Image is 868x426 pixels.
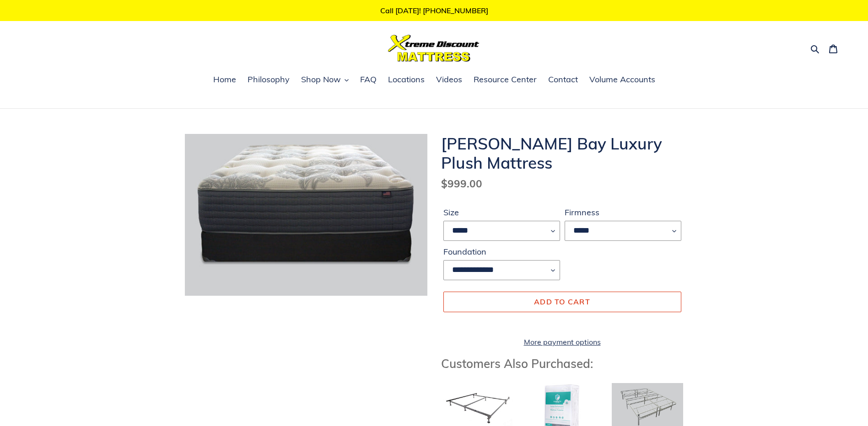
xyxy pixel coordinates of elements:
[383,73,429,87] a: Locations
[436,74,462,85] span: Videos
[443,336,681,347] a: More payment options
[548,74,578,85] span: Contact
[243,73,294,87] a: Philosophy
[213,74,236,85] span: Home
[431,73,467,87] a: Videos
[441,357,684,371] h3: Customers Also Purchased:
[209,73,241,87] a: Home
[360,74,377,85] span: FAQ
[388,74,425,85] span: Locations
[443,292,681,312] button: Add to cart
[301,74,341,85] span: Shop Now
[388,35,480,62] img: Xtreme Discount Mattress
[356,73,381,87] a: FAQ
[544,73,582,87] a: Contact
[589,74,655,85] span: Volume Accounts
[565,206,681,218] label: Firmness
[443,245,560,258] label: Foundation
[534,297,590,306] span: Add to cart
[248,74,290,85] span: Philosophy
[441,134,684,172] h1: [PERSON_NAME] Bay Luxury Plush Mattress
[474,74,537,85] span: Resource Center
[585,73,660,87] a: Volume Accounts
[297,73,353,87] button: Shop Now
[443,206,560,218] label: Size
[441,177,482,190] span: $999.00
[469,73,541,87] a: Resource Center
